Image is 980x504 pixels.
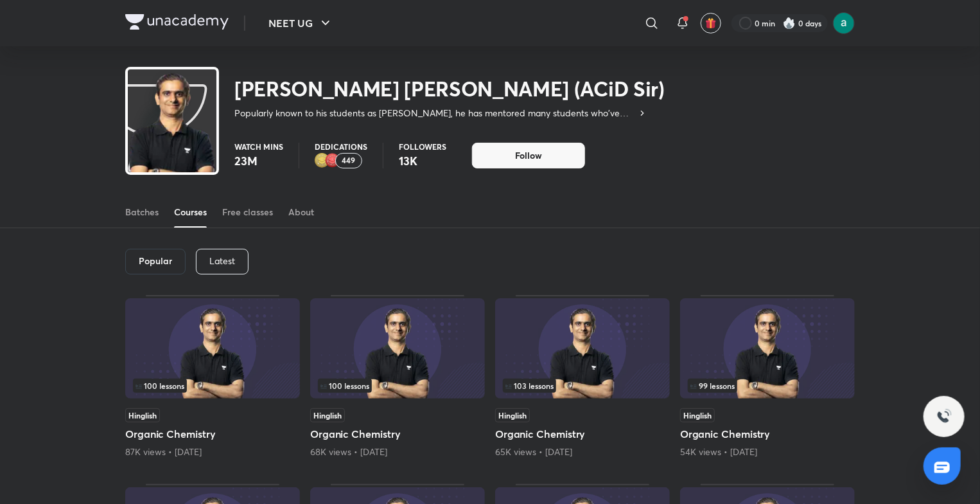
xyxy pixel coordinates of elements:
div: Organic Chemistry [495,295,670,458]
p: 13K [399,153,446,168]
img: Company Logo [125,14,229,30]
h2: [PERSON_NAME] [PERSON_NAME] (ACiD Sir) [234,76,665,102]
div: infocontainer [688,379,847,393]
div: infosection [318,379,477,393]
div: 87K views • 7 months ago [125,446,300,458]
button: avatar [701,13,721,33]
div: Batches [125,206,159,219]
span: Hinglish [680,408,715,422]
p: 449 [342,156,356,165]
img: Thumbnail [310,298,485,399]
span: 100 lessons [320,382,369,390]
span: Hinglish [495,408,530,422]
h6: Popular [139,256,172,266]
div: left [133,379,292,393]
img: ttu [936,409,952,424]
div: infocontainer [503,379,662,393]
a: Batches [125,197,159,228]
img: educator badge2 [315,153,330,168]
img: class [128,72,216,202]
div: infocontainer [318,379,477,393]
div: Organic Chemistry [125,295,300,458]
div: 65K views • 1 year ago [495,446,670,458]
span: 103 lessons [505,382,554,390]
p: Watch mins [234,143,283,150]
div: left [318,379,477,393]
p: Followers [399,143,446,150]
h5: Organic Chemistry [310,426,485,442]
div: infosection [503,379,662,393]
img: avatar [705,17,717,29]
div: Organic Chemistry [310,295,485,458]
img: educator badge1 [325,153,340,168]
img: streak [783,17,796,30]
div: Courses [174,206,207,219]
h5: Organic Chemistry [680,426,855,442]
img: ninja turtle [833,12,855,34]
img: Thumbnail [495,298,670,399]
div: 54K views • 11 months ago [680,446,855,458]
div: 68K views • 1 year ago [310,446,485,458]
a: About [288,197,314,228]
p: Popularly known to his students as [PERSON_NAME], he has mentored many students who've obtained r... [234,107,637,120]
a: Free classes [222,197,273,228]
div: infosection [133,379,292,393]
div: About [288,206,314,219]
div: left [503,379,662,393]
h5: Organic Chemistry [125,426,300,442]
div: Free classes [222,206,273,219]
h5: Organic Chemistry [495,426,670,442]
div: Organic Chemistry [680,295,855,458]
a: Company Logo [125,14,229,33]
img: Thumbnail [125,298,300,399]
button: Follow [472,143,585,168]
img: Thumbnail [680,298,855,399]
span: Hinglish [310,408,345,422]
div: left [688,379,847,393]
span: Hinglish [125,408,160,422]
p: 23M [234,153,283,168]
div: infosection [688,379,847,393]
div: infocontainer [133,379,292,393]
button: NEET UG [261,10,341,36]
p: Latest [209,256,235,266]
p: Dedications [315,143,367,150]
span: Follow [515,149,542,162]
a: Courses [174,197,207,228]
span: 100 lessons [136,382,184,390]
span: 99 lessons [690,382,735,390]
